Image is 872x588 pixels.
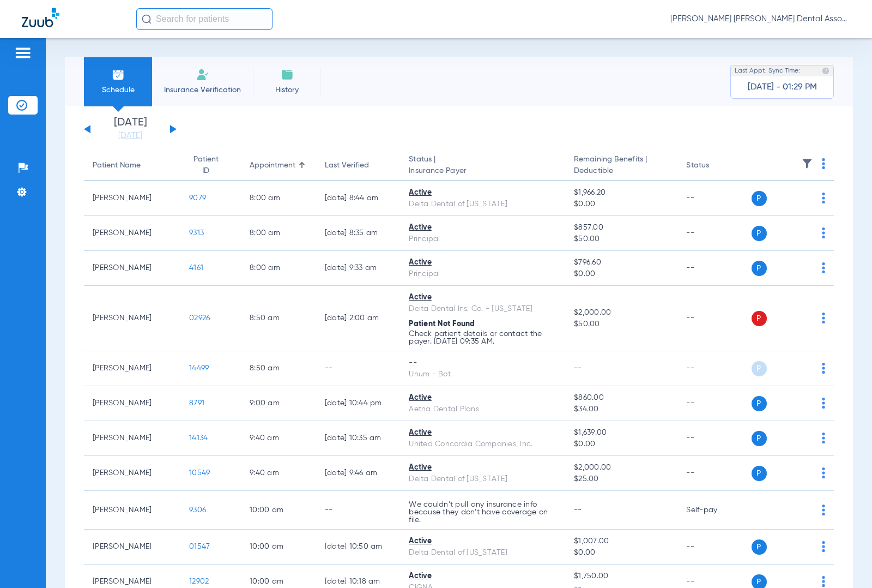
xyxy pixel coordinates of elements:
[84,286,180,351] td: [PERSON_NAME]
[92,85,144,95] span: Schedule
[316,530,401,565] td: [DATE] 10:50 AM
[752,396,767,411] span: P
[822,541,825,552] img: group-dot-blue.svg
[822,227,825,238] img: group-dot-blue.svg
[84,216,180,251] td: [PERSON_NAME]
[735,65,800,76] span: Last Appt. Sync Time:
[574,187,669,199] span: $1,966.20
[574,268,669,280] span: $0.00
[241,351,316,386] td: 8:50 AM
[409,357,556,369] div: --
[189,229,204,237] span: 9313
[189,314,210,322] span: 02926
[400,151,565,181] th: Status |
[822,363,825,374] img: group-dot-blue.svg
[409,199,556,210] div: Delta Dental of [US_STATE]
[409,501,556,524] p: We couldn’t pull any insurance info because they don’t have coverage on file.
[409,165,556,177] span: Insurance Payer
[84,181,180,216] td: [PERSON_NAME]
[189,578,209,585] span: 12902
[136,8,272,30] input: Search for patients
[250,160,307,171] div: Appointment
[677,386,751,421] td: --
[409,330,556,345] p: Check patient details or contact the payer. [DATE] 09:35 AM.
[241,286,316,351] td: 8:50 AM
[677,530,751,565] td: --
[316,351,401,386] td: --
[677,216,751,251] td: --
[241,491,316,530] td: 10:00 AM
[822,313,825,323] img: group-dot-blue.svg
[189,506,206,514] span: 9306
[574,199,669,210] span: $0.00
[189,543,210,550] span: 01547
[98,130,163,141] a: [DATE]
[241,181,316,216] td: 8:00 AM
[409,571,556,582] div: Active
[409,547,556,559] div: Delta Dental of [US_STATE]
[822,193,825,203] img: group-dot-blue.svg
[752,539,767,555] span: P
[14,46,32,59] img: hamburger-icon
[677,286,751,351] td: --
[316,181,401,216] td: [DATE] 8:44 AM
[574,427,669,439] span: $1,639.00
[160,85,245,95] span: Insurance Verification
[261,85,313,95] span: History
[241,386,316,421] td: 9:00 AM
[677,456,751,491] td: --
[822,433,825,443] img: group-dot-blue.svg
[822,67,829,75] img: last sync help info
[574,536,669,547] span: $1,007.00
[409,268,556,280] div: Principal
[409,473,556,485] div: Delta Dental of [US_STATE]
[409,257,556,268] div: Active
[748,82,817,93] span: [DATE] - 01:29 PM
[574,404,669,415] span: $34.00
[677,351,751,386] td: --
[189,399,204,407] span: 8791
[574,319,669,330] span: $50.00
[409,427,556,439] div: Active
[250,160,295,171] div: Appointment
[822,398,825,409] img: group-dot-blue.svg
[316,251,401,286] td: [DATE] 9:33 AM
[822,158,825,169] img: group-dot-blue.svg
[189,154,232,177] div: Patient ID
[241,251,316,286] td: 8:00 AM
[316,421,401,456] td: [DATE] 10:35 AM
[565,151,677,181] th: Remaining Benefits |
[409,303,556,315] div: Delta Dental Ins. Co. - [US_STATE]
[409,536,556,547] div: Active
[142,14,152,24] img: Search Icon
[409,392,556,404] div: Active
[409,187,556,199] div: Active
[189,264,203,272] span: 4161
[574,473,669,485] span: $25.00
[574,392,669,404] span: $860.00
[677,151,751,181] th: Status
[752,466,767,481] span: P
[316,456,401,491] td: [DATE] 9:46 AM
[241,530,316,565] td: 10:00 AM
[677,181,751,216] td: --
[84,386,180,421] td: [PERSON_NAME]
[84,421,180,456] td: [PERSON_NAME]
[93,160,141,171] div: Patient Name
[189,194,206,202] span: 9079
[409,439,556,450] div: United Concordia Companies, Inc.
[189,364,209,372] span: 14499
[241,421,316,456] td: 9:40 AM
[574,307,669,319] span: $2,000.00
[409,320,475,328] span: Patient Not Found
[574,222,669,233] span: $857.00
[752,431,767,446] span: P
[196,68,209,81] img: Manual Insurance Verification
[677,491,751,530] td: Self-pay
[822,576,825,587] img: group-dot-blue.svg
[84,491,180,530] td: [PERSON_NAME]
[574,547,669,559] span: $0.00
[281,68,294,81] img: History
[316,216,401,251] td: [DATE] 8:35 AM
[316,386,401,421] td: [DATE] 10:44 PM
